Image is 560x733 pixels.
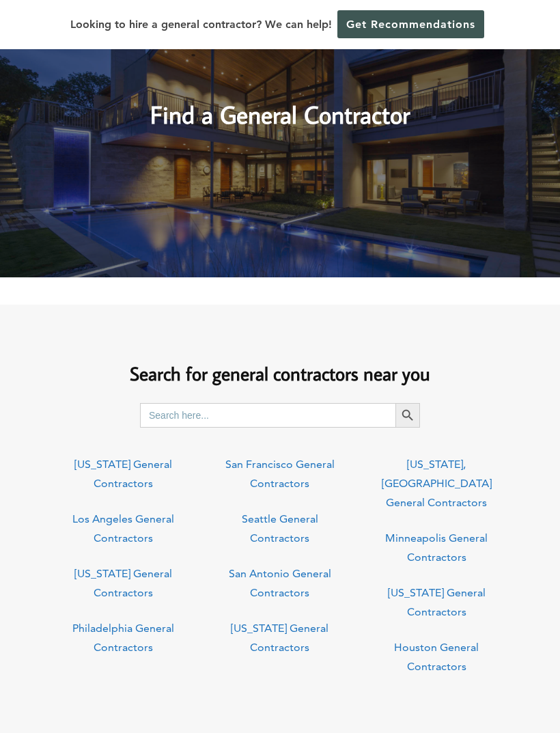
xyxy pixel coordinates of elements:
a: Houston General Contractors [394,641,479,673]
a: [US_STATE] General Contractors [388,586,486,618]
a: Minneapolis General Contractors [385,531,488,564]
a: [US_STATE] General Contractors [74,567,172,599]
a: Get Recommendations [337,10,484,38]
a: San Antonio General Contractors [229,567,331,599]
svg: Search [400,408,415,423]
input: Search here... [140,403,395,428]
a: Seattle General Contractors [242,512,318,544]
a: [US_STATE], [GEOGRAPHIC_DATA] General Contractors [382,458,492,509]
a: Los Angeles General Contractors [72,512,174,544]
a: [US_STATE] General Contractors [74,458,172,490]
a: San Francisco General Contractors [225,458,335,490]
iframe: Drift Widget Chat Controller [492,665,544,717]
h2: Find a General Contractor [26,72,534,133]
a: [US_STATE] General Contractors [231,622,328,654]
a: Philadelphia General Contractors [72,622,174,654]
